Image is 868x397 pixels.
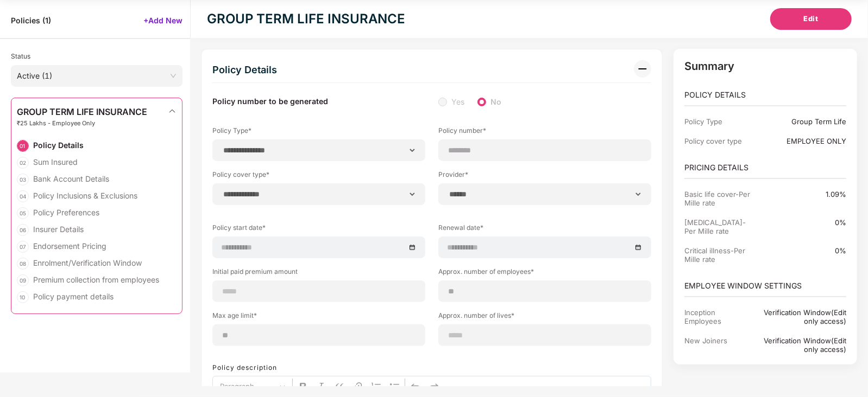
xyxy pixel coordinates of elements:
div: [MEDICAL_DATA]-Per Mille rate [684,218,752,235]
div: 1.09% [752,190,846,198]
p: POLICY DETAILS [684,89,846,101]
div: 10 [17,291,29,303]
div: Basic life cover-Per Mille rate [684,190,752,207]
label: Policy number* [438,126,651,139]
div: New Joiners [684,336,752,354]
span: Yes [447,96,469,108]
label: Renewal date* [438,223,651,236]
div: Inception Employees [684,308,752,325]
div: Policy Details [212,60,277,80]
span: +Add New [143,15,183,25]
div: GROUP TERM LIFE INSURANCE [207,9,405,29]
p: Summary [684,60,846,73]
div: 0% [752,246,846,255]
div: Insurer Details [33,224,84,234]
div: Endorsement Pricing [33,241,106,251]
label: Provider* [438,170,651,183]
div: 09 [17,274,29,286]
label: Policy Type* [212,126,425,139]
span: GROUP TERM LIFE INSURANCE [17,107,147,117]
div: Policy Preferences [33,207,99,217]
div: Policy cover type [684,137,752,145]
div: 02 [17,157,29,169]
div: Policy Details [33,140,84,150]
label: Approx. number of employees* [438,267,651,280]
div: Sum Insured [33,157,78,167]
label: Approx. number of lives* [438,311,651,324]
div: 07 [17,241,29,253]
label: Max age limit* [212,311,425,324]
div: Policy Inclusions & Exclusions [33,190,137,201]
label: Policy cover type* [212,170,425,183]
label: Initial paid premium amount [212,267,425,280]
div: EMPLOYEE ONLY [752,137,846,145]
div: 01 [17,140,29,152]
div: Enrolment/Verification Window [33,258,142,268]
div: Bank Account Details [33,174,109,184]
button: Edit [770,8,852,30]
span: Policies ( 1 ) [11,15,51,25]
label: Policy number to be generated [212,96,328,108]
span: Status [11,52,30,60]
span: No [486,96,506,108]
label: Policy start date* [212,223,425,236]
span: Active (1) [17,68,177,84]
div: Group Term Life [752,117,846,126]
div: Policy Type [684,117,752,126]
span: Paragraph [220,380,276,393]
div: 06 [17,224,29,236]
div: Critical illness-Per Mille rate [684,246,752,264]
p: EMPLOYEE WINDOW SETTINGS [684,280,846,292]
div: Verification Window(Edit only access) [752,336,846,354]
div: 0% [752,218,846,227]
div: 04 [17,190,29,202]
p: PRICING DETAILS [684,162,846,174]
div: 03 [17,174,29,185]
img: svg+xml;base64,PHN2ZyB3aWR0aD0iMzIiIGhlaWdodD0iMzIiIHZpZXdCb3g9IjAgMCAzMiAzMiIgZmlsbD0ibm9uZSIgeG... [634,60,651,78]
div: Verification Window(Edit only access) [752,308,846,325]
button: Paragraph [215,379,290,395]
div: Policy payment details [33,291,114,302]
span: ₹25 Lakhs - Employee Only [17,120,147,127]
label: Policy description [212,363,277,372]
div: 08 [17,258,29,270]
div: Premium collection from employees [33,274,159,285]
span: Edit [804,14,819,24]
img: svg+xml;base64,PHN2ZyBpZD0iRHJvcGRvd24tMzJ4MzIiIHhtbG5zPSJodHRwOi8vd3d3LnczLm9yZy8yMDAwL3N2ZyIgd2... [168,107,177,116]
div: 05 [17,207,29,219]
